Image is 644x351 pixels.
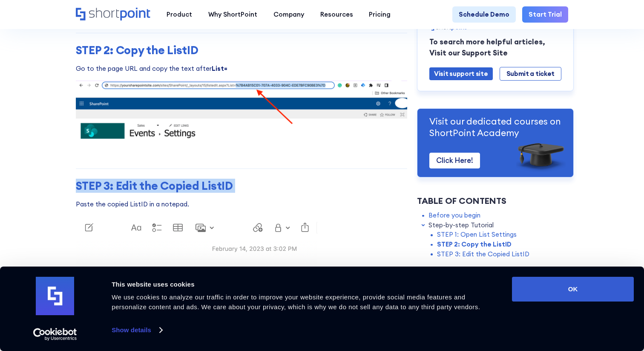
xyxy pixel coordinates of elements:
a: Click Here! [429,153,480,168]
h3: STEP 3: Edit the Copied ListID [76,179,408,193]
div: This website uses cookies [112,279,493,290]
h3: STEP 2: Copy the ListID [76,44,408,57]
a: Submit a ticket [500,67,561,81]
div: Product [167,10,192,20]
a: Why ShortPoint [200,6,265,23]
a: STEP 2: Copy the ListID [437,240,512,249]
a: Start Trial [522,6,568,23]
a: Pricing [361,6,399,23]
a: Show details [112,324,162,336]
a: Step-by-step Tutorial [428,220,494,230]
div: Resources [320,10,353,20]
a: Company [265,6,312,23]
button: OK [512,277,634,302]
p: Go to the page URL and copy the text after [76,64,408,74]
strong: List= [212,64,227,73]
p: Visit our dedicated courses on ShortPoint Academy [429,116,561,139]
div: Pricing [369,10,391,20]
a: Before you begin [428,211,480,220]
img: logo [36,277,74,315]
div: Table of Contents [417,194,574,207]
p: Paste the copied ListID in a notepad. [76,200,408,209]
div: Company [273,10,304,20]
a: STEP 1: Open List Settings [437,230,517,240]
div: Why ShortPoint [208,10,257,20]
a: STEP 3: Edit the Copied ListID [437,249,529,259]
a: Resources [312,6,361,23]
a: Home [76,8,151,21]
span: We use cookies to analyze our traffic in order to improve your website experience, provide social... [112,293,480,310]
p: To search more helpful articles, Visit our Support Site [429,37,561,58]
a: Visit support site [429,67,493,80]
a: Usercentrics Cookiebot - opens in a new window [18,328,92,341]
a: Schedule Demo [452,6,516,23]
a: Product [158,6,200,23]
